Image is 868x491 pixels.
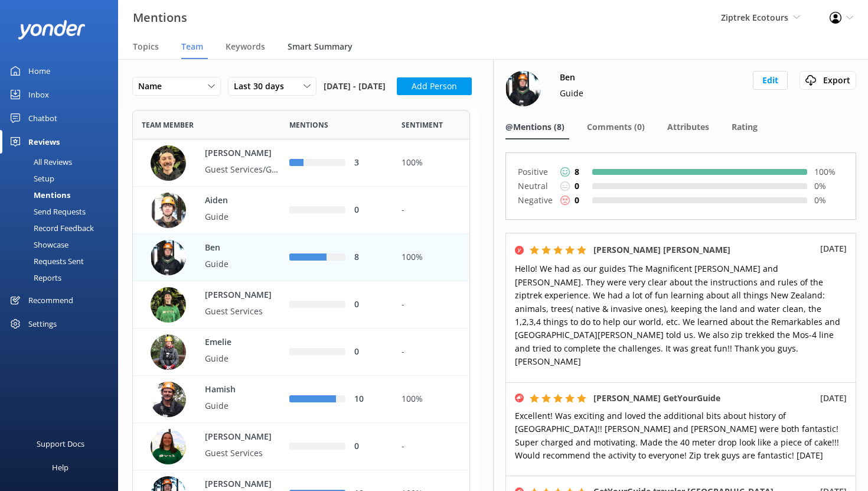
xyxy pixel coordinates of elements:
div: Settings [28,312,57,336]
p: Guide [560,87,583,100]
span: Topics [133,41,159,53]
img: 60-1750636235.JPG [151,240,186,275]
h5: [PERSON_NAME] [PERSON_NAME] [593,243,730,256]
p: Guide [205,258,282,271]
a: All Reviews [7,154,118,170]
h3: Mentions [133,8,187,27]
p: 100 % [814,165,844,178]
p: Ben [205,242,282,255]
div: Showcase [7,236,68,253]
span: Ziptrek Ecotours [721,12,788,23]
div: 0 [354,440,384,453]
div: - [402,346,461,359]
p: 0 [575,180,579,193]
div: 100% [402,393,461,406]
span: Hello! We had as our guides The Magnificent [PERSON_NAME] and [PERSON_NAME]. They were very clear... [515,263,840,367]
h4: Ben [560,71,575,84]
p: [PERSON_NAME] [205,478,282,491]
span: Team member [142,119,194,131]
p: Guest Services [205,447,282,460]
div: Requests Sent [7,253,84,269]
span: Team [181,41,203,53]
div: row [132,187,470,234]
span: @Mentions (8) [505,121,564,133]
div: row [132,281,470,329]
p: 8 [575,165,579,178]
div: - [402,440,461,453]
img: 63-1633472405.jpg [151,334,186,370]
p: Positive [518,165,553,179]
div: - [402,204,461,217]
span: Excellent! Was exciting and loved the additional bits about history of [GEOGRAPHIC_DATA]!! [PERSO... [515,410,839,461]
div: row [132,234,470,281]
a: Requests Sent [7,253,118,269]
span: Last 30 days [234,80,291,93]
a: Mentions [7,187,118,203]
img: yonder-white-logo.png [18,20,86,40]
p: [PERSON_NAME] [205,289,282,302]
div: 0 [354,346,384,359]
div: 0 [354,298,384,311]
img: 60-1720830770.jpg [151,145,186,181]
p: [DATE] [820,242,847,255]
span: Rating [732,121,758,133]
div: All Reviews [7,154,72,170]
button: Edit [753,71,788,90]
p: Aiden [205,194,282,207]
div: row [132,376,470,423]
div: Export [802,74,853,87]
a: Reports [7,269,118,286]
p: Guide [205,352,282,365]
p: Guide [205,210,282,223]
p: Guest Services/Guide [205,163,282,176]
span: Mentions [289,119,328,131]
p: Emelie [205,336,282,349]
div: Support Docs [37,432,84,456]
span: Sentiment [402,119,443,131]
span: [DATE] - [DATE] [324,77,386,96]
div: Inbox [28,83,49,106]
p: 0 % [814,194,844,207]
div: Record Feedback [7,220,94,236]
p: [DATE] [820,392,847,405]
p: Negative [518,193,553,207]
button: Add Person [397,77,472,95]
p: Guest Services [205,305,282,318]
div: Help [52,456,68,479]
span: Comments (0) [587,121,645,133]
p: [PERSON_NAME] [205,431,282,444]
div: row [132,139,470,187]
span: Keywords [226,41,265,53]
div: Recommend [28,288,73,312]
div: Mentions [7,187,70,203]
a: Send Requests [7,203,118,220]
img: 60-1750636235.JPG [505,71,541,106]
span: Smart Summary [288,41,353,53]
a: Record Feedback [7,220,118,236]
div: 3 [354,157,384,170]
div: row [132,423,470,470]
p: 0 [575,194,579,207]
img: 60-1734143173.JPG [151,429,186,464]
span: Name [138,80,169,93]
a: Setup [7,170,118,187]
h5: [PERSON_NAME] GetYourGuide [593,392,720,405]
div: Reviews [28,130,60,154]
div: 0 [354,204,384,217]
div: Reports [7,269,61,286]
p: 0 % [814,180,844,193]
div: - [402,298,461,311]
img: 60-1720830851.jpg [151,287,186,323]
img: 60-1732308769.JPG [151,193,186,228]
div: Setup [7,170,54,187]
div: Home [28,59,50,83]
p: Hamish [205,383,282,396]
span: Attributes [667,121,709,133]
div: 8 [354,251,384,264]
a: Showcase [7,236,118,253]
div: row [132,329,470,376]
div: Chatbot [28,106,57,130]
p: [PERSON_NAME] [205,147,282,160]
p: Neutral [518,179,553,193]
div: Send Requests [7,203,86,220]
